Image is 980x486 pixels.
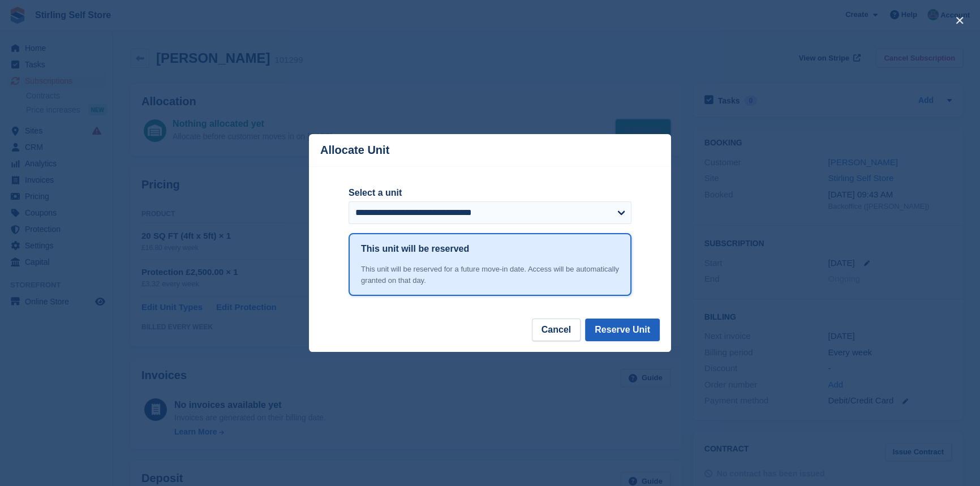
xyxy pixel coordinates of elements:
[361,242,469,256] h1: This unit will be reserved
[349,186,631,200] label: Select a unit
[585,319,660,341] button: Reserve Unit
[532,319,581,341] button: Cancel
[361,264,619,286] div: This unit will be reserved for a future move-in date. Access will be automatically granted on tha...
[951,11,969,29] button: close
[320,144,389,157] p: Allocate Unit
